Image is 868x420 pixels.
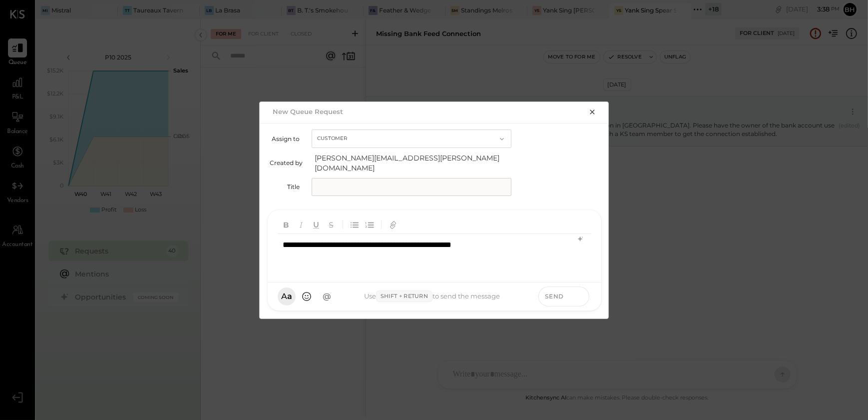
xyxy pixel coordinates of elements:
[318,287,336,305] button: @
[336,290,528,302] div: Use to send the message
[270,183,300,190] label: Title
[270,135,300,142] label: Assign to
[310,217,323,231] button: Underline
[270,159,303,166] label: Created by
[278,287,296,305] button: Aa
[363,217,376,231] button: Ordered List
[273,107,343,115] h2: New Queue Request
[315,153,514,173] span: [PERSON_NAME][EMAIL_ADDRESS][PERSON_NAME][DOMAIN_NAME]
[295,217,308,231] button: Italic
[376,290,433,302] span: Shift + Return
[280,217,293,231] button: Bold
[323,291,331,301] span: @
[312,129,511,148] button: Customer
[348,217,361,231] button: Unordered List
[325,217,338,231] button: Strikethrough
[545,292,564,300] span: Send
[387,217,400,231] button: Add URL
[287,291,292,301] span: a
